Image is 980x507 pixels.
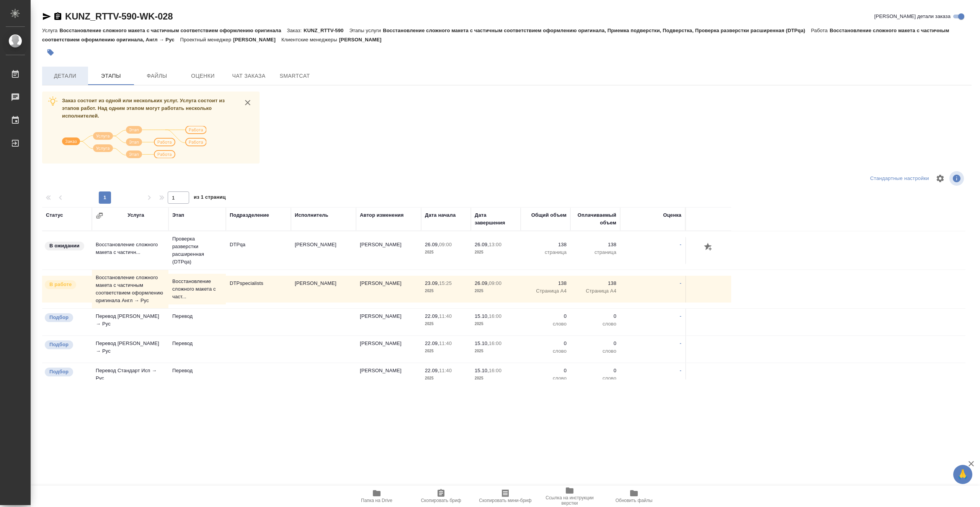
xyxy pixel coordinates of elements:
[425,287,467,295] p: 2025
[172,278,222,301] p: Восстановление сложного макета с част...
[574,241,616,249] p: 138
[92,363,168,390] td: Перевод Стандарт Исп → Рус
[574,375,616,382] p: слово
[439,368,452,373] p: 11:40
[92,237,168,264] td: Восстановление сложного макета с частичн...
[96,212,103,219] button: Сгруппировать
[42,44,59,61] button: Добавить тэг
[425,340,439,346] p: 22.09,
[281,37,339,43] p: Клиентские менеджеры
[574,340,616,347] p: 0
[953,465,972,484] button: 🙏
[172,367,222,375] p: Перевод
[475,280,489,286] p: 26.09,
[46,211,63,219] div: Статус
[295,211,328,219] div: Исполнитель
[53,12,62,21] button: Скопировать ссылку
[475,211,517,227] div: Дата завершения
[356,363,421,390] td: [PERSON_NAME]
[356,309,421,335] td: [PERSON_NAME]
[172,340,222,347] p: Перевод
[360,211,403,219] div: Автор изменения
[439,242,452,247] p: 09:00
[524,241,567,249] p: 138
[489,242,501,247] p: 13:00
[524,347,567,355] p: слово
[811,28,830,33] p: Работа
[425,211,456,219] div: Дата начала
[356,276,421,303] td: [PERSON_NAME]
[439,280,452,286] p: 15:25
[542,495,597,506] span: Ссылка на инструкции верстки
[524,320,567,328] p: слово
[931,169,949,188] span: Настроить таблицу
[425,280,439,286] p: 23.09,
[65,11,173,21] a: KUNZ_RTTV-590-WK-028
[680,313,681,319] a: -
[172,312,222,320] p: Перевод
[42,12,51,21] button: Скопировать ссылку для ЯМессенджера
[233,37,281,43] p: [PERSON_NAME]
[874,13,951,20] span: [PERSON_NAME] детали заказа
[602,486,666,507] button: Обновить файлы
[574,249,616,256] p: страница
[574,287,616,295] p: Страница А4
[475,368,489,373] p: 15.10,
[868,173,931,185] div: split button
[242,97,253,108] button: close
[680,242,681,247] a: -
[479,498,531,503] span: Скопировать мини-бриф
[276,71,313,81] span: SmartCat
[345,486,409,507] button: Папка на Drive
[473,486,537,507] button: Скопировать мини-бриф
[475,347,517,355] p: 2025
[425,320,467,328] p: 2025
[489,313,501,319] p: 16:00
[127,211,144,219] div: Услуга
[92,270,168,308] td: Восстановление сложного макета с частичным соответствием оформлению оригинала Англ → Рус
[524,249,567,256] p: страница
[489,368,501,373] p: 16:00
[172,211,184,219] div: Этап
[425,242,439,247] p: 26.09,
[439,340,452,346] p: 11:40
[304,28,349,33] p: KUNZ_RTTV-590
[93,71,129,81] span: Этапы
[356,237,421,264] td: [PERSON_NAME]
[49,281,72,288] p: В работе
[524,375,567,382] p: слово
[62,98,225,119] span: Заказ состоит из одной или нескольких услуг. Услуга состоит из этапов работ. Над одним этапом мог...
[230,211,269,219] div: Подразделение
[574,367,616,375] p: 0
[339,37,387,43] p: [PERSON_NAME]
[574,280,616,287] p: 138
[489,340,501,346] p: 16:00
[287,28,304,33] p: Заказ:
[291,276,356,303] td: [PERSON_NAME]
[531,211,567,219] div: Общий объем
[489,280,501,286] p: 09:00
[425,249,467,256] p: 2025
[475,313,489,319] p: 15.10,
[47,71,83,81] span: Детали
[949,171,965,186] span: Посмотреть информацию
[574,211,616,227] div: Оплачиваемый объем
[663,211,681,219] div: Оценка
[425,368,439,373] p: 22.09,
[680,340,681,346] a: -
[475,320,517,328] p: 2025
[574,320,616,328] p: слово
[59,28,287,33] p: Восстановление сложного макета с частичным соответствием оформлению оригинала
[49,368,69,376] p: Подбор
[702,241,715,254] button: Добавить оценку
[475,287,517,295] p: 2025
[49,314,69,321] p: Подбор
[524,280,567,287] p: 138
[49,341,69,348] p: Подбор
[42,28,59,33] p: Услуга
[574,312,616,320] p: 0
[356,336,421,363] td: [PERSON_NAME]
[425,347,467,355] p: 2025
[383,28,811,33] p: Восстановление сложного макета с частичным соответствием оформлению оригинала, Приемка подверстки...
[226,237,291,264] td: DTPqa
